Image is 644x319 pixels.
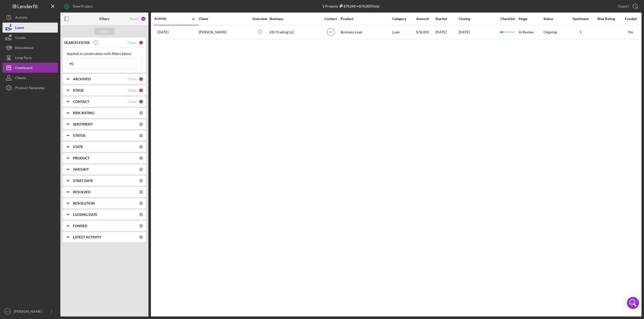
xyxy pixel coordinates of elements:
div: 12 [141,16,146,21]
b: START DATE [73,179,93,183]
b: ARCHIVED [73,77,91,81]
b: LATEST ACTIVITY [73,235,101,239]
div: Overview [250,17,269,21]
b: FUNDED [73,224,87,228]
div: Checklist [497,17,518,21]
div: 1 Projects • $78,000 Total [322,4,380,8]
div: [PERSON_NAME] [199,26,249,39]
div: Sentiment [568,17,593,21]
span: $78,000 [416,30,429,34]
div: $78,000 [338,4,356,8]
b: CLOSING DATE [73,213,97,217]
b: STAGE [73,88,84,92]
div: Open Intercom Messenger [627,297,639,309]
button: Product Templates [3,83,58,93]
text: DP [6,310,9,313]
div: Applied in combination with filters below [67,52,142,56]
div: ERJ Trading LLC [270,26,320,39]
div: Reset [130,17,138,21]
div: 0 [139,111,143,115]
div: Educational [15,43,34,54]
b: CONTACT [73,100,89,104]
div: 6 [139,99,143,104]
time: [DATE] [459,30,470,34]
button: Clients [3,73,58,83]
button: Dashboard [3,63,58,73]
div: Apply [100,28,109,35]
div: Product [341,17,391,21]
div: 0 [139,167,143,172]
div: 5 [568,30,593,34]
div: Funded [619,17,642,21]
div: [PERSON_NAME] [13,306,45,318]
div: Amount [416,17,435,21]
b: RISK RATING [73,111,94,115]
div: Clear [128,100,136,104]
div: Clear [128,41,136,45]
div: 0 [139,122,143,126]
div: Contact [321,17,340,21]
button: Apply [94,28,114,35]
button: Export [613,1,641,11]
div: New Project [73,1,93,11]
b: STATE [73,145,83,149]
text: SP [329,31,333,34]
b: SENTIMENT [73,122,93,126]
div: Grants [15,33,26,44]
div: In Review [519,26,543,39]
b: SEARCH FILTER [64,41,90,45]
div: Started [435,17,458,21]
b: STATUS [73,134,86,138]
div: Dashboard [15,63,32,74]
div: 0 [139,212,143,217]
div: Status [543,17,568,21]
div: Activity [154,17,176,21]
div: [DATE] [435,26,458,39]
time: 2025-07-02 14:31 [157,30,169,34]
div: 1 [139,77,143,81]
b: PRODUCT [73,156,90,160]
b: RESOLUTION [73,201,95,205]
div: 1 [139,40,143,45]
div: Ongoing [543,30,557,34]
div: Risk Rating [594,17,619,21]
button: Loans [3,23,58,33]
button: DP[PERSON_NAME] [3,306,58,316]
div: Clear [128,77,136,81]
button: Long-Term [3,53,58,63]
div: 0 [139,224,143,228]
div: Clients [15,73,26,84]
div: Client [199,17,249,21]
b: Filters [99,17,109,21]
div: Stage [519,17,543,21]
b: RESOLVED [73,190,91,194]
button: New Project [60,1,98,11]
a: Activity [3,13,58,23]
div: 0 [139,156,143,160]
div: Category [392,17,416,21]
div: 4 [139,88,143,93]
div: 0 [139,190,143,194]
button: Educational [3,43,58,53]
div: Clear [128,88,136,92]
div: Business [270,17,320,21]
b: AMOUNT [73,167,89,171]
div: Long-Term [15,53,32,64]
div: Activity [15,13,27,24]
div: 0 [139,178,143,183]
div: 0 [139,201,143,206]
div: 0 [139,235,143,239]
div: Loan [392,26,416,39]
div: Product Templates [15,83,45,94]
div: Export [618,1,629,11]
button: Grants [3,33,58,43]
div: 0 [139,145,143,149]
div: Loans [15,23,24,34]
